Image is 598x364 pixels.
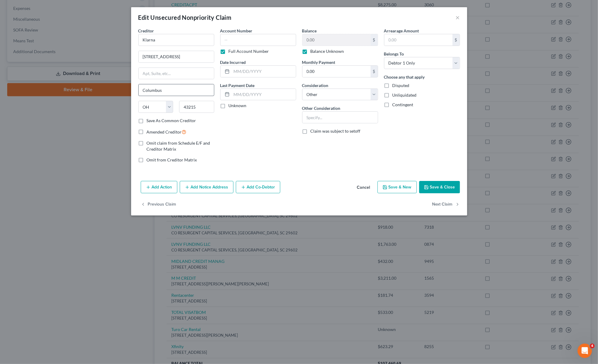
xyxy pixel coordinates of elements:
label: Date Incurred [220,59,246,65]
input: Search creditor by name... [138,34,214,46]
span: Belongs To [384,51,404,56]
button: Add Notice Address [180,181,233,194]
span: Unliquidated [392,92,417,98]
button: Previous Claim [141,198,176,211]
iframe: Intercom live chat [578,344,592,358]
label: Monthly Payment [302,59,335,65]
span: Contingent [392,102,413,107]
span: Omit from Creditor Matrix [147,157,197,162]
label: Account Number [220,28,253,34]
input: MM/DD/YYYY [232,66,296,77]
input: 0.00 [384,34,452,46]
label: Last Payment Date [220,82,255,89]
input: Specify... [302,112,378,123]
span: Creditor [138,28,154,33]
label: Full Account Number [229,48,269,54]
label: Arrearage Amount [384,28,419,34]
span: Omit claim from Schedule E/F and Creditor Matrix [147,140,210,152]
label: Balance [302,28,317,34]
label: Balance Unknown [311,48,344,54]
label: Other Consideration [302,105,341,111]
button: Add Action [141,181,177,194]
button: Add Co-Debtor [236,181,280,194]
button: × [456,14,460,21]
input: 0.00 [302,34,371,46]
input: Enter address... [139,51,214,62]
div: $ [452,34,460,46]
button: Next Claim [432,198,460,211]
button: Cancel [352,182,375,194]
span: Claim was subject to setoff [311,128,361,134]
label: Choose any that apply [384,74,425,80]
label: Unknown [229,103,247,109]
button: Save & New [377,181,417,194]
input: MM/DD/YYYY [232,89,296,100]
input: -- [220,34,296,46]
label: Consideration [302,82,329,89]
span: 4 [590,344,595,348]
input: Enter city... [139,84,214,96]
input: Apt, Suite, etc... [139,68,214,79]
input: 0.00 [302,66,371,77]
label: Save As Common Creditor [147,118,196,124]
span: Amended Creditor [147,129,182,134]
div: Edit Unsecured Nonpriority Claim [138,13,232,22]
input: Enter zip... [179,101,214,113]
div: $ [371,34,378,46]
div: $ [371,66,378,77]
span: Disputed [392,83,410,88]
button: Save & Close [419,181,460,194]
